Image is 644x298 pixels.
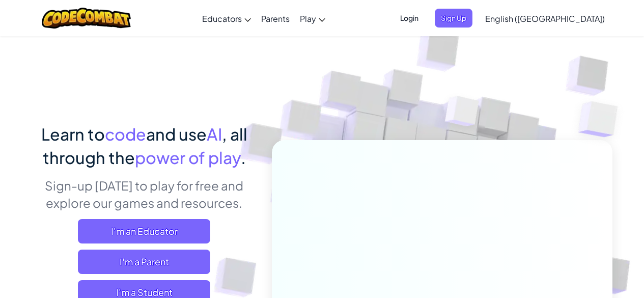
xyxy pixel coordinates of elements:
[426,76,499,152] img: Overlap cubes
[256,5,295,32] a: Parents
[241,147,246,168] span: .
[135,147,241,168] span: power of play
[146,124,207,144] span: and use
[197,5,256,32] a: Educators
[295,5,330,32] a: Play
[435,9,472,28] button: Sign Up
[300,13,316,24] span: Play
[105,124,146,144] span: code
[42,8,131,29] img: CodeCombat logo
[78,250,210,274] a: I'm a Parent
[485,13,605,24] span: English ([GEOGRAPHIC_DATA])
[480,5,610,32] a: English ([GEOGRAPHIC_DATA])
[394,9,425,28] button: Login
[207,124,222,144] span: AI
[41,124,105,144] span: Learn to
[78,219,210,243] a: I'm an Educator
[202,13,242,24] span: Educators
[32,177,257,211] p: Sign-up [DATE] to play for free and explore our games and resources.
